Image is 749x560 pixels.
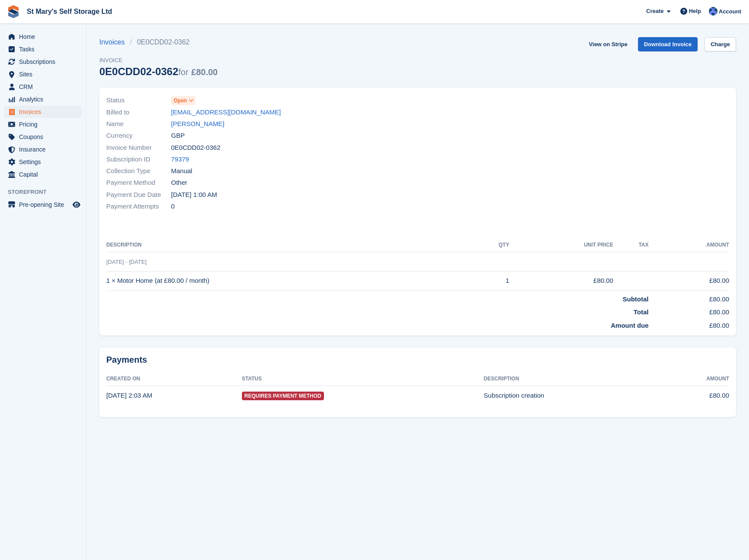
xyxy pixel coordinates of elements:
th: QTY [472,238,509,252]
span: Pre-opening Site [19,199,71,211]
span: GBP [171,131,185,141]
span: Capital [19,168,71,180]
a: 79379 [171,155,189,165]
span: Billed to [106,108,171,117]
span: Tasks [19,43,71,55]
td: £80.00 [509,271,613,291]
th: Created On [106,372,242,386]
a: Preview store [71,199,82,210]
span: Help [689,7,701,16]
span: 0 [171,202,175,212]
span: Invoice Number [106,143,171,153]
a: menu [4,199,82,211]
span: Analytics [19,93,71,105]
span: Subscriptions [19,56,71,68]
a: menu [4,168,82,180]
th: Unit Price [509,238,613,252]
a: menu [4,81,82,93]
strong: Amount due [611,322,649,329]
span: Settings [19,156,71,168]
a: menu [4,43,82,55]
img: Matthew Keenan [709,7,717,16]
a: menu [4,118,82,130]
span: Payment Method [106,178,171,188]
span: Other [171,178,187,188]
span: 0E0CDD02-0362 [171,143,220,153]
td: £80.00 [662,386,729,405]
span: Payment Attempts [106,202,171,212]
th: Tax [613,238,649,252]
span: Open [174,97,187,104]
td: £80.00 [649,291,730,304]
a: [EMAIL_ADDRESS][DOMAIN_NAME] [171,108,281,117]
img: stora-icon-8386f47178a22dfd0bd8f6a31ec36ba5ce8667c1dd55bd0f319d3a0aa187defe.svg [7,5,20,18]
th: Status [242,372,484,386]
td: £80.00 [649,271,730,291]
td: 1 [472,271,509,291]
a: Download Invoice [638,37,698,51]
span: Status [106,95,171,105]
a: St Mary's Self Storage Ltd [23,4,116,19]
a: menu [4,56,82,68]
a: Invoices [99,37,130,47]
strong: Subtotal [623,295,649,303]
span: Coupons [19,131,71,143]
strong: Total [634,308,649,316]
td: 1 × Motor Home (at £80.00 / month) [106,271,472,291]
a: menu [4,31,82,43]
div: 0E0CDD02-0362 [99,66,218,77]
a: [PERSON_NAME] [171,119,224,129]
span: Invoices [19,106,71,118]
span: Manual [171,166,192,176]
td: £80.00 [649,317,730,331]
span: Home [19,31,71,43]
a: View on Stripe [585,37,631,51]
th: Amount [649,238,730,252]
span: Name [106,119,171,129]
h2: Payments [106,354,729,365]
span: £80.00 [191,67,218,77]
a: Open [171,95,195,105]
span: Subscription ID [106,155,171,165]
span: Payment Due Date [106,190,171,200]
span: Pricing [19,118,71,130]
span: Sites [19,68,71,80]
span: Invoice [99,56,218,65]
a: menu [4,68,82,80]
span: [DATE] - [DATE] [106,259,146,265]
span: Create [646,7,663,16]
span: Requires Payment Method [242,392,324,400]
th: Description [106,238,472,252]
a: menu [4,156,82,168]
nav: breadcrumbs [99,37,218,47]
td: Subscription creation [484,386,662,405]
a: menu [4,106,82,118]
span: for [178,67,188,77]
a: menu [4,131,82,143]
span: Storefront [8,188,86,196]
span: Currency [106,131,171,141]
a: menu [4,93,82,105]
th: Amount [662,372,729,386]
th: Description [484,372,662,386]
time: 2025-09-05 00:00:00 UTC [171,190,217,200]
span: Insurance [19,143,71,155]
span: Collection Type [106,166,171,176]
time: 2025-09-04 01:03:27 UTC [106,392,152,399]
span: CRM [19,81,71,93]
td: £80.00 [649,304,730,317]
span: Account [719,7,741,16]
a: menu [4,143,82,155]
a: Charge [705,37,736,51]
